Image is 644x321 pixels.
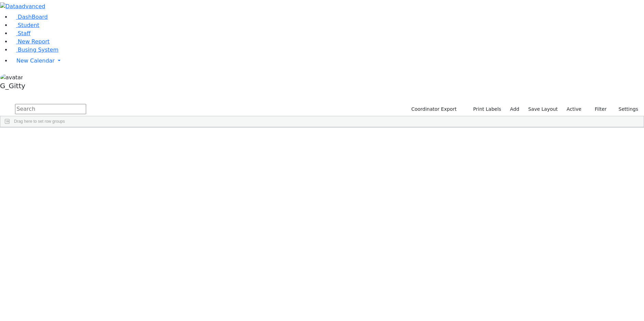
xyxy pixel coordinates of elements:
a: Busing System [11,46,58,53]
button: Filter [586,104,610,115]
span: New Calendar [16,57,55,64]
button: Settings [610,104,641,115]
a: Staff [11,30,30,37]
a: New Calendar [11,54,644,68]
a: DashBoard [11,14,48,20]
a: Student [11,22,39,28]
label: Active [564,104,585,115]
span: New Report [18,38,50,45]
button: Print Labels [465,104,504,115]
span: Drag here to set row groups [14,119,65,124]
span: DashBoard [18,14,48,20]
span: Staff [18,30,30,37]
button: Coordinator Export [407,104,460,115]
a: Add [507,104,522,115]
span: Busing System [18,46,58,53]
button: Save Layout [525,104,561,115]
input: Search [15,104,86,114]
a: New Report [11,38,50,45]
span: Student [18,22,39,28]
